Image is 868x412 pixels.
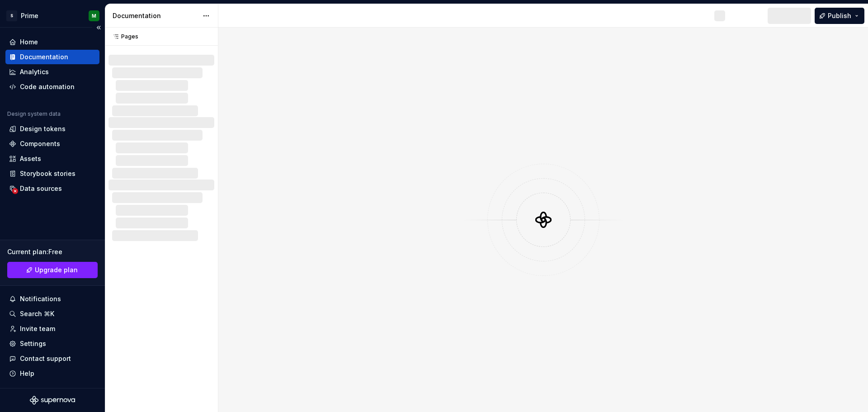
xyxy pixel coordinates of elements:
button: Collapse sidebar [92,21,105,34]
div: Components [20,139,60,148]
div: Current plan : Free [7,247,98,256]
div: Data sources [20,184,62,193]
button: Search ⌘K [5,307,99,321]
button: SPrimeM [2,6,103,25]
a: Components [5,137,99,151]
div: Documentation [20,52,68,62]
div: Home [20,38,38,47]
svg: Supernova Logo [30,396,75,405]
a: Home [5,35,99,49]
div: Pages [108,33,138,40]
button: Help [5,366,99,381]
div: Prime [21,11,38,20]
div: Design tokens [20,124,66,133]
div: Assets [20,154,41,163]
a: Settings [5,336,99,351]
a: Design tokens [5,122,99,136]
div: Design system data [7,110,61,118]
button: Notifications [5,292,99,306]
div: Settings [20,339,46,348]
div: Code automation [20,82,75,91]
div: Search ⌘K [20,309,54,318]
div: Notifications [20,294,61,303]
div: Help [20,369,34,378]
div: Documentation [113,11,198,20]
span: Upgrade plan [35,265,78,275]
div: Analytics [20,67,49,76]
button: Publish [815,8,864,24]
a: Code automation [5,80,99,94]
a: Upgrade plan [7,262,98,278]
div: Storybook stories [20,169,75,178]
button: Contact support [5,351,99,366]
a: Assets [5,152,99,166]
a: Documentation [5,50,99,64]
a: Invite team [5,322,99,336]
a: Analytics [5,65,99,79]
div: Contact support [20,354,71,363]
span: Publish [828,11,851,20]
a: Storybook stories [5,166,99,181]
a: Data sources [5,181,99,196]
div: S [6,10,17,21]
div: Invite team [20,324,55,333]
div: M [92,12,96,19]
